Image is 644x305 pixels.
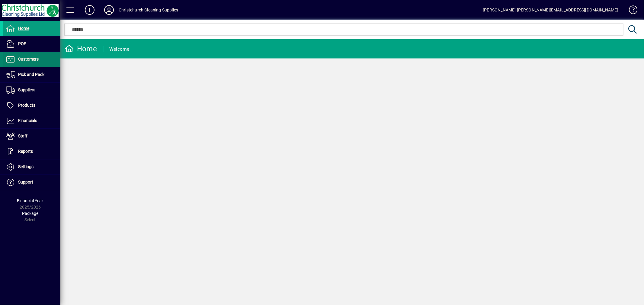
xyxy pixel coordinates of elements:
a: Pick and Pack [3,67,60,82]
span: Financials [18,118,37,123]
span: Staff [18,134,27,138]
a: Financials [3,113,60,128]
a: Customers [3,52,60,67]
button: Profile [99,5,119,15]
span: Package [22,211,38,216]
a: POS [3,36,60,52]
a: Products [3,98,60,113]
span: Home [18,26,29,31]
a: Settings [3,159,60,175]
div: Welcome [109,44,130,54]
a: Reports [3,144,60,159]
span: Reports [18,149,33,154]
div: Christchurch Cleaning Supplies [119,5,178,15]
a: Knowledge Base [624,1,636,21]
a: Support [3,175,60,190]
span: Customers [18,57,39,61]
span: Support [18,180,33,184]
a: Suppliers [3,83,60,98]
span: Settings [18,164,34,169]
span: POS [18,41,26,46]
span: Pick and Pack [18,72,44,77]
span: Products [18,103,35,108]
div: Home [65,44,97,54]
a: Staff [3,129,60,144]
button: Add [80,5,99,15]
span: Financial Year [17,198,43,203]
div: [PERSON_NAME] [PERSON_NAME][EMAIL_ADDRESS][DOMAIN_NAME] [483,5,618,15]
span: Suppliers [18,87,35,92]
